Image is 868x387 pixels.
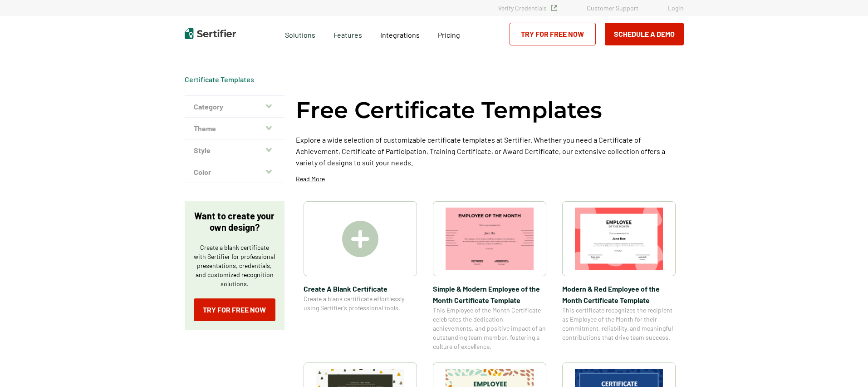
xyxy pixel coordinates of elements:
[185,139,284,161] button: Style
[551,5,557,11] img: Verified
[333,28,362,40] span: Features
[438,28,460,40] a: Pricing
[185,28,236,39] img: Sertifier | Digital Credentialing Platform
[510,23,596,45] a: Try for Free Now
[304,283,417,294] span: Create A Blank Certificate
[433,306,546,351] span: This Employee of the Month Certificate celebrates the dedication, achievements, and positive impa...
[498,4,557,12] a: Verify Credentials
[185,75,254,84] a: Certificate Templates
[562,201,676,351] a: Modern & Red Employee of the Month Certificate TemplateModern & Red Employee of the Month Certifi...
[194,298,275,321] a: Try for Free Now
[194,243,275,288] p: Create a blank certificate with Sertifier for professional presentations, credentials, and custom...
[562,306,676,342] span: This certificate recognizes the recipient as Employee of the Month for their commitment, reliabil...
[285,28,315,40] span: Solutions
[185,118,284,139] button: Theme
[342,221,378,257] img: Create A Blank Certificate
[185,75,254,84] div: Breadcrumb
[380,28,420,40] a: Integrations
[446,208,534,270] img: Simple & Modern Employee of the Month Certificate Template
[575,208,663,270] img: Modern & Red Employee of the Month Certificate Template
[296,174,325,184] p: Read More
[562,283,676,306] span: Modern & Red Employee of the Month Certificate Template
[185,161,284,183] button: Color
[668,4,684,12] a: Login
[296,95,602,125] h1: Free Certificate Templates
[587,4,638,12] a: Customer Support
[296,134,684,168] p: Explore a wide selection of customizable certificate templates at Sertifier. Whether you need a C...
[380,30,420,39] span: Integrations
[433,201,546,351] a: Simple & Modern Employee of the Month Certificate TemplateSimple & Modern Employee of the Month C...
[304,294,417,313] span: Create a blank certificate effortlessly using Sertifier’s professional tools.
[433,283,546,306] span: Simple & Modern Employee of the Month Certificate Template
[185,96,284,118] button: Category
[194,210,275,233] p: Want to create your own design?
[185,75,254,84] span: Certificate Templates
[438,30,460,39] span: Pricing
